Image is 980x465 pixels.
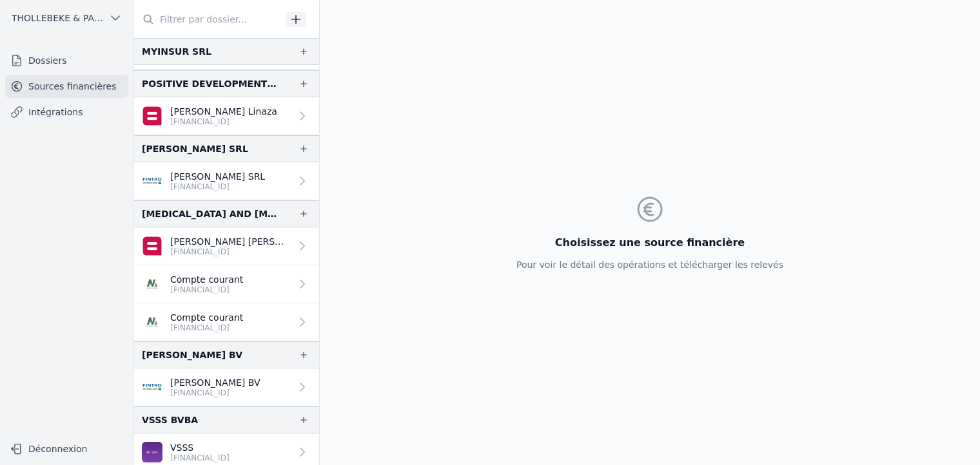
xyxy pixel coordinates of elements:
[134,97,319,135] a: [PERSON_NAME] Linaza [FINANCIAL_ID]
[142,412,198,428] div: VSSS BVBA
[142,206,278,222] div: [MEDICAL_DATA] AND [MEDICAL_DATA] BV
[134,227,319,265] a: [PERSON_NAME] [PERSON_NAME] [FINANCIAL_ID]
[516,258,783,271] p: Pour voir le détail des opérations et télécharger les relevés
[142,171,162,191] img: FINTRO_BE_BUSINESS_GEBABEBB.png
[134,265,319,303] a: Compte courant [FINANCIAL_ID]
[170,285,243,295] p: [FINANCIAL_ID]
[142,44,211,59] div: MYINSUR SRL
[142,76,278,91] div: POSITIVE DEVELOPMENT BVBA
[142,106,162,126] img: belfius-1.png
[142,236,162,256] img: belfius-1.png
[142,377,162,397] img: FINTRO_BE_BUSINESS_GEBABEBB.png
[170,182,265,192] p: [FINANCIAL_ID]
[142,347,242,363] div: [PERSON_NAME] BV
[516,235,783,251] h3: Choisissez une source financière
[5,8,128,28] button: THOLLEBEKE & PARTNERS bvbvba BVBA
[170,388,260,398] p: [FINANCIAL_ID]
[134,303,319,341] a: Compte courant [FINANCIAL_ID]
[170,105,277,118] p: [PERSON_NAME] Linaza
[170,235,291,248] p: [PERSON_NAME] [PERSON_NAME]
[142,442,162,462] img: BEOBANK_CTBKBEBX.png
[170,441,230,454] p: VSSS
[5,439,128,459] button: Déconnexion
[142,141,248,157] div: [PERSON_NAME] SRL
[170,311,243,324] p: Compte courant
[134,8,281,31] input: Filtrer par dossier...
[134,162,319,200] a: [PERSON_NAME] SRL [FINANCIAL_ID]
[5,100,128,124] a: Intégrations
[170,453,230,463] p: [FINANCIAL_ID]
[170,376,260,389] p: [PERSON_NAME] BV
[5,49,128,72] a: Dossiers
[170,170,265,183] p: [PERSON_NAME] SRL
[12,12,104,24] span: THOLLEBEKE & PARTNERS bvbvba BVBA
[142,274,162,294] img: NAGELMACKERS_BNAGBEBBXXX.png
[142,312,162,332] img: NAGELMACKERS_BNAGBEBBXXX.png
[170,323,243,333] p: [FINANCIAL_ID]
[170,247,291,257] p: [FINANCIAL_ID]
[134,368,319,406] a: [PERSON_NAME] BV [FINANCIAL_ID]
[5,75,128,98] a: Sources financières
[170,273,243,286] p: Compte courant
[170,117,277,127] p: [FINANCIAL_ID]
